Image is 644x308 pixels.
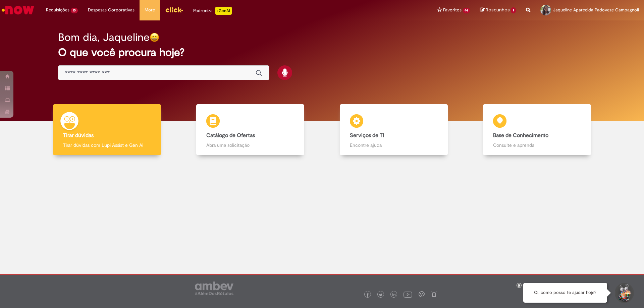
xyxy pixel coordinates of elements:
p: Abra uma solicitação [206,142,294,148]
img: logo_footer_youtube.png [404,290,412,299]
div: Padroniza [193,7,232,15]
span: Rascunhos [486,7,510,13]
img: ServiceNow [1,3,35,17]
a: Rascunhos [480,7,516,13]
h2: O que você procura hoje? [58,47,586,58]
a: Catálogo de Ofertas Abra uma solicitação [179,104,322,156]
img: happy-face.png [150,33,159,42]
span: Requisições [46,7,69,13]
a: Base de Conhecimento Consulte e aprenda [466,104,609,156]
button: Iniciar Conversa de Suporte [614,283,634,303]
img: logo_footer_facebook.png [366,293,369,297]
p: Consulte e aprenda [493,142,581,148]
a: Serviços de TI Encontre ajuda [322,104,466,156]
span: 44 [463,8,470,13]
span: Favoritos [443,7,462,13]
h2: Bom dia, Jaqueline [58,32,150,43]
img: logo_footer_twitter.png [379,293,382,297]
p: +GenAi [215,7,232,15]
img: click_logo_yellow_360x200.png [165,5,183,15]
b: Tirar dúvidas [63,132,94,139]
img: logo_footer_linkedin.png [392,293,396,297]
p: Encontre ajuda [350,142,438,148]
span: Despesas Corporativas [88,7,135,13]
span: 10 [71,8,78,13]
span: More [145,7,155,13]
a: Tirar dúvidas Tirar dúvidas com Lupi Assist e Gen Ai [35,104,179,156]
b: Serviços de TI [350,132,384,139]
b: Catálogo de Ofertas [206,132,255,139]
img: logo_footer_ambev_rotulo_gray.png [195,282,233,295]
span: Jaqueline Aparecida Padoveze Campagnoli [553,7,639,13]
b: Base de Conhecimento [493,132,548,139]
img: logo_footer_naosei.png [431,291,437,297]
img: logo_footer_workplace.png [419,291,425,297]
span: 1 [511,7,516,13]
div: Oi, como posso te ajudar hoje? [523,283,607,303]
p: Tirar dúvidas com Lupi Assist e Gen Ai [63,142,151,148]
